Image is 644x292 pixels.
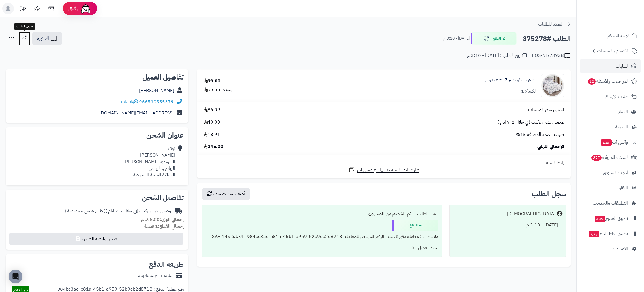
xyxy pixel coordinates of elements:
a: السلات المتروكة377 [580,151,641,164]
span: 40.00 [204,119,220,126]
h2: الطلب #375278 [523,33,571,45]
a: الفاتورة [32,32,62,45]
a: المدونة [580,120,641,134]
a: [PERSON_NAME] [139,87,174,94]
small: 5.00 كجم [141,216,184,223]
h2: طريقة الدفع [149,261,184,268]
a: العودة للطلبات [538,21,571,28]
span: الطلبات [616,62,629,70]
span: لوحة التحكم [607,32,629,40]
span: 86.09 [204,107,220,113]
a: واتساب [121,98,138,105]
div: الكمية: 1 [521,88,537,95]
span: التقارير [617,184,628,192]
div: applepay - mada [138,272,173,279]
span: جديد [595,216,605,222]
span: إجمالي سعر المنتجات [528,107,564,113]
span: ( طرق شحن مخصصة ) [65,208,106,214]
img: ai-face.png [80,3,91,14]
small: [DATE] - 3:10 م [443,36,470,41]
a: وآتس آبجديد [580,135,641,149]
h2: عنوان الشحن [10,132,184,139]
b: تم الخصم من المخزون [368,210,411,217]
div: Open Intercom Messenger [9,270,22,283]
span: العودة للطلبات [538,21,563,28]
span: جديد [601,139,612,146]
a: تطبيق المتجرجديد [580,212,641,225]
span: 18.91 [204,131,220,138]
a: لوحة التحكم [580,29,641,43]
span: طلبات الإرجاع [605,93,629,101]
a: الإعدادات [580,242,641,256]
span: العملاء [617,108,628,116]
div: ملاحظات : معاملة دفع ناجحة ، الرقم المرجعي للمعاملة: 984bc3ad-b81a-45b1-a959-52b9eb2d8718 - المبل... [205,231,438,242]
span: السلات المتروكة [591,153,629,162]
a: تحديثات المنصة [15,3,30,16]
div: [DATE] - 3:10 م [453,220,562,231]
span: 377 [591,155,602,161]
small: 1 قطعة [144,223,184,230]
span: المراجعات والأسئلة [587,77,629,85]
img: logo-2.png [605,16,639,28]
div: الوحدة: 99.00 [204,87,235,93]
div: تاريخ الطلب : [DATE] - 3:10 م [467,52,527,59]
a: مفرش ميكروفايبر 7 قطع نفرين [485,77,537,83]
a: 966530555379 [139,98,174,105]
span: أدوات التسويق [603,169,628,177]
span: توصيل بدون تركيب (في خلال 2-7 ايام ) [497,119,564,126]
div: إنشاء الطلب .... [205,208,438,220]
span: المدونة [615,123,628,131]
span: الإجمالي النهائي [537,143,564,150]
button: تم الدفع [471,32,517,45]
a: [EMAIL_ADDRESS][DOMAIN_NAME] [99,109,174,116]
span: تطبيق نقاط البيع [588,230,628,238]
div: توصيل بدون تركيب (في خلال 2-7 ايام ) [65,208,172,214]
div: تنبيه العميل : لا [205,242,438,253]
h2: تفاصيل العميل [10,74,184,81]
div: POS-NT/23938 [532,52,571,59]
a: طلبات الإرجاع [580,90,641,103]
div: نوف [PERSON_NAME] السويدي [PERSON_NAME] ، الرياض، الرياض المملكة العربية السعودية [121,145,175,178]
div: تم الدفع [392,220,438,231]
a: التقارير [580,181,641,195]
span: رفيق [68,5,78,12]
a: الطلبات [580,59,641,73]
h3: سجل الطلب [532,191,566,197]
strong: إجمالي القطع: [158,223,184,230]
span: التطبيقات والخدمات [593,199,628,207]
div: 99.00 [204,78,221,84]
a: أدوات التسويق [580,166,641,180]
span: ضريبة القيمة المضافة 15% [516,131,564,138]
img: 1752907903-1-90x90.jpg [541,74,564,97]
span: شارك رابط السلة نفسها مع عميل آخر [357,167,419,173]
span: الفاتورة [37,35,49,42]
span: وآتس آب [600,138,628,146]
a: شارك رابط السلة نفسها مع عميل آخر [348,166,419,173]
a: التطبيقات والخدمات [580,196,641,210]
span: 145.00 [204,143,223,150]
strong: إجمالي الوزن: [160,216,184,223]
a: العملاء [580,105,641,119]
button: أضف تحديث جديد [202,188,250,200]
div: رابط السلة [199,160,568,166]
button: إصدار بوليصة الشحن [9,233,183,245]
span: الإعدادات [612,245,628,253]
a: المراجعات والأسئلة12 [580,74,641,88]
h2: تفاصيل الشحن [10,194,184,201]
a: تطبيق نقاط البيعجديد [580,227,641,241]
span: تطبيق المتجر [594,214,628,222]
span: 12 [588,78,596,85]
span: جديد [589,231,599,237]
div: تعديل الطلب [14,23,35,30]
span: الأقسام والمنتجات [597,47,629,55]
div: [DEMOGRAPHIC_DATA] [507,211,555,217]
